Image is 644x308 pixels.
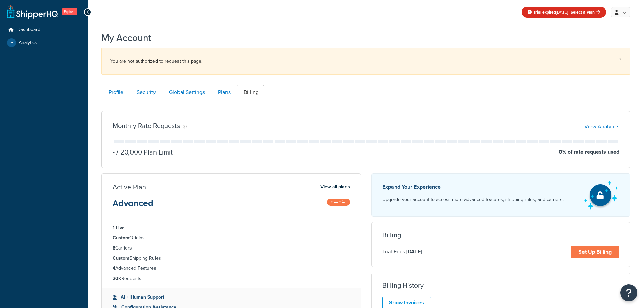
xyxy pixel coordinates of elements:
div: You are not authorized to request this page. [110,56,622,66]
li: Carriers [113,244,350,252]
h3: Billing History [382,282,424,289]
h3: Advanced [113,199,153,213]
span: Dashboard [17,27,40,33]
a: Plans [211,85,236,100]
p: 20,000 Plan Limit [115,147,173,157]
a: ShipperHQ Home [7,5,58,19]
h1: My Account [101,31,151,44]
a: Set Up Billing [571,246,619,258]
li: AI + Human Support [113,293,350,301]
h3: Active Plan [113,183,146,191]
button: Open Resource Center [620,284,637,301]
span: Analytics [19,40,37,46]
strong: Trial expired [533,9,556,15]
span: [DATE] [533,9,568,15]
li: Origins [113,234,350,242]
p: Upgrade your account to access more advanced features, shipping rules, and carriers. [382,195,564,205]
a: Expand Your Experience Upgrade your account to access more advanced features, shipping rules, and... [371,173,631,217]
li: Requests [113,275,350,282]
strong: 8 [113,244,115,252]
span: Expired! [62,8,77,15]
a: Profile [101,85,129,100]
span: Free Trial [327,199,350,206]
a: Dashboard [5,24,83,36]
p: Expand Your Experience [382,182,564,192]
a: Security [129,85,161,100]
a: View Analytics [584,123,619,131]
strong: [DATE] [406,247,422,255]
p: 0 % of rate requests used [559,147,619,157]
a: Analytics [5,37,83,49]
strong: 1 Live [113,224,125,231]
a: View all plans [320,183,350,191]
h3: Monthly Rate Requests [113,122,180,129]
strong: 4 [113,265,115,272]
li: Advanced Features [113,265,350,272]
li: Shipping Rules [113,255,350,262]
strong: Custom [113,255,129,262]
strong: Custom [113,234,129,241]
a: × [619,56,622,62]
a: Billing [237,85,264,100]
a: Select a Plan [571,9,600,15]
span: / [116,147,119,157]
p: Trial Ends: [382,247,422,256]
p: - [113,147,115,157]
strong: 20K [113,275,121,282]
a: Global Settings [162,85,210,100]
h3: Billing [382,231,401,239]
